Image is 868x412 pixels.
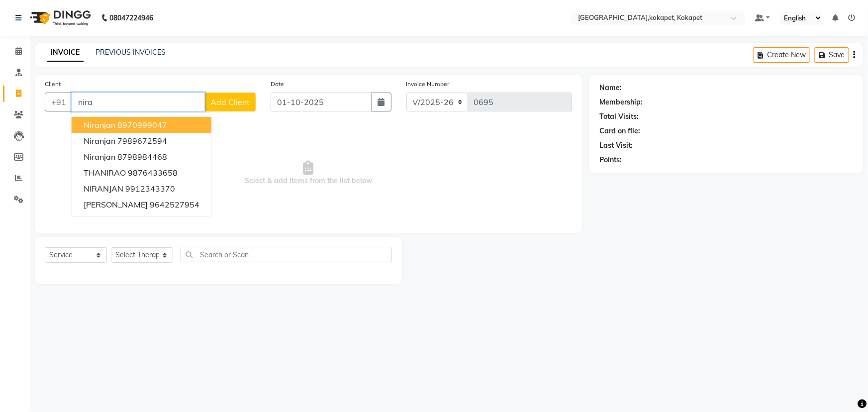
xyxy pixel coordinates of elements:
a: INVOICE [47,44,84,62]
a: PREVIOUS INVOICES [96,48,166,57]
span: THANIRAO [84,168,126,178]
ngb-highlight: 9642527954 [150,200,199,209]
button: Add Client [204,93,256,111]
span: niranjan [84,152,115,162]
label: Invoice Number [406,80,450,89]
div: Card on file: [599,126,640,136]
ngb-highlight: 8798984468 [117,152,167,162]
ngb-highlight: 9912343370 [125,184,175,194]
span: Niranjan [84,120,115,130]
label: Date [271,80,284,89]
span: Select & add items from the list below [45,123,572,223]
span: NIRANJAN [84,184,123,194]
div: Total Visits: [599,111,639,122]
input: Search by Name/Mobile/Email/Code [72,93,205,111]
ngb-highlight: 7989672594 [117,136,167,146]
input: Search or Scan [181,247,392,262]
span: [PERSON_NAME] [84,200,148,209]
img: logo [25,4,94,32]
label: Client [45,80,61,89]
div: Last Visit: [599,140,633,151]
span: Add Client [210,97,250,107]
button: +91 [45,93,73,111]
div: Name: [599,83,622,93]
button: Save [814,47,849,63]
button: Create New [753,47,810,63]
ngb-highlight: 9876433658 [128,168,178,178]
div: Membership: [599,97,643,107]
ngb-highlight: 8970999047 [117,120,167,130]
b: 08047224946 [109,4,153,32]
div: Points: [599,155,622,165]
span: Niranjan [84,136,115,146]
